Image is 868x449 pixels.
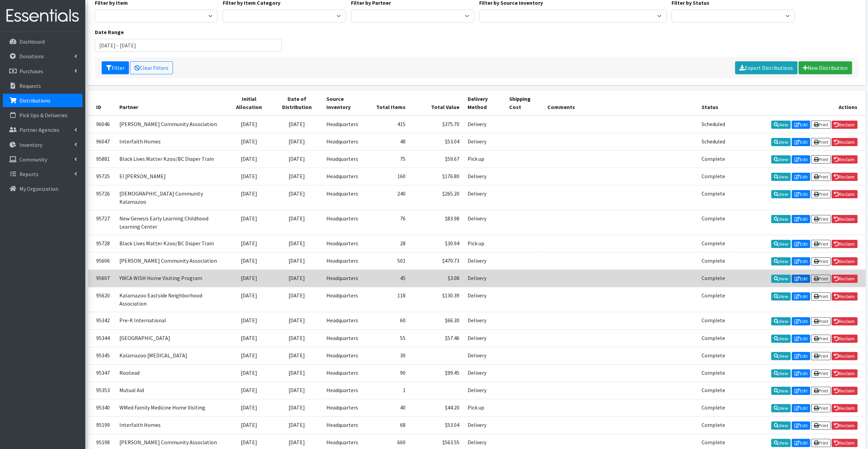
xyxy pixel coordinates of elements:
[271,91,322,115] th: Date of Distribution
[88,270,115,287] td: 95607
[771,292,791,300] a: View
[271,185,322,210] td: [DATE]
[792,155,810,164] a: Edit
[697,417,729,434] td: Complete
[227,185,271,210] td: [DATE]
[792,317,810,325] a: Edit
[322,168,369,185] td: Headquarters
[88,347,115,364] td: 95345
[410,329,463,347] td: $57.46
[792,215,810,223] a: Edit
[227,210,271,235] td: [DATE]
[832,121,857,129] a: Reclaim
[771,439,791,447] a: View
[3,35,83,48] a: Dashboard
[115,185,227,210] td: [DEMOGRAPHIC_DATA] Community Kalamazoo
[410,364,463,382] td: $99.45
[115,133,227,150] td: Interfaith Homes
[811,173,830,181] a: Print
[464,287,505,312] td: Delivery
[322,235,369,252] td: Headquarters
[792,387,810,395] a: Edit
[792,352,810,360] a: Edit
[19,82,41,89] p: Requests
[697,364,729,382] td: Complete
[697,382,729,399] td: Complete
[227,312,271,329] td: [DATE]
[771,190,791,198] a: View
[227,133,271,150] td: [DATE]
[227,329,271,347] td: [DATE]
[88,382,115,399] td: 95353
[832,190,857,198] a: Reclaim
[322,364,369,382] td: Headquarters
[369,185,410,210] td: 240
[832,335,857,343] a: Reclaim
[115,235,227,252] td: Black Lives Matter Kzoo/BC Diaper Train
[771,369,791,377] a: View
[227,235,271,252] td: [DATE]
[464,347,505,364] td: Delivery
[792,275,810,283] a: Edit
[271,115,322,133] td: [DATE]
[3,4,83,27] img: HumanEssentials
[322,91,369,115] th: Source Inventory
[369,91,410,115] th: Total Items
[322,312,369,329] td: Headquarters
[697,347,729,364] td: Complete
[115,150,227,168] td: Black Lives Matter Kzoo/BC Diaper Train
[410,270,463,287] td: $3.08
[464,91,505,115] th: Delivery Method
[811,138,830,146] a: Print
[771,240,791,248] a: View
[771,317,791,325] a: View
[271,168,322,185] td: [DATE]
[227,150,271,168] td: [DATE]
[322,382,369,399] td: Headquarters
[369,235,410,252] td: 28
[811,421,830,430] a: Print
[115,399,227,416] td: WMed Family Medicine Home Visiting
[832,317,857,325] a: Reclaim
[227,115,271,133] td: [DATE]
[95,28,124,36] label: Date Range
[410,115,463,133] td: $375.70
[322,252,369,270] td: Headquarters
[369,252,410,270] td: 501
[697,133,729,150] td: Scheduled
[811,275,830,283] a: Print
[792,257,810,265] a: Edit
[792,292,810,300] a: Edit
[369,115,410,133] td: 415
[410,91,463,115] th: Total Value
[771,387,791,395] a: View
[271,150,322,168] td: [DATE]
[832,173,857,181] a: Reclaim
[3,153,83,166] a: Community
[410,168,463,185] td: $176.80
[115,287,227,312] td: Kalamazoo Eastside Neighborhood Association
[19,126,59,133] p: Partner Agencies
[115,417,227,434] td: Interfaith Homes
[88,150,115,168] td: 95881
[464,150,505,168] td: Pick up
[19,97,50,104] p: Distributions
[88,364,115,382] td: 95347
[227,287,271,312] td: [DATE]
[464,399,505,416] td: Pick up
[792,240,810,248] a: Edit
[729,91,866,115] th: Actions
[771,404,791,412] a: View
[3,49,83,63] a: Donations
[771,121,791,129] a: View
[88,91,115,115] th: ID
[19,141,42,148] p: Inventory
[227,399,271,416] td: [DATE]
[811,387,830,395] a: Print
[115,168,227,185] td: El [PERSON_NAME]
[19,53,44,60] p: Donations
[811,352,830,360] a: Print
[369,329,410,347] td: 55
[322,133,369,150] td: Headquarters
[3,108,83,122] a: Pick Ups & Deliveries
